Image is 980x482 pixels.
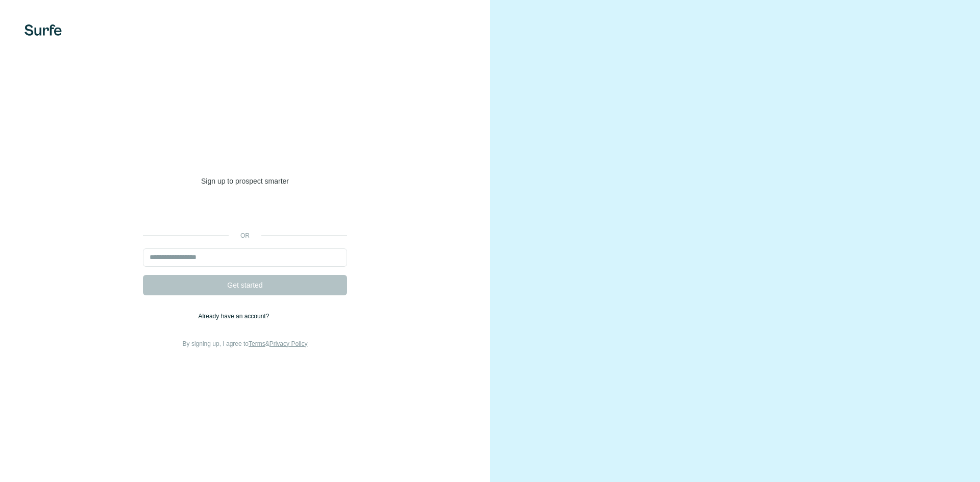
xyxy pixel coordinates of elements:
a: Privacy Policy [269,340,308,347]
a: Sign in [271,313,291,320]
span: By signing up, I agree to & [183,340,308,347]
p: Sign up to prospect smarter [143,176,347,186]
span: Already have an account? [199,313,272,320]
img: Surfe's logo [24,24,62,36]
h1: Welcome to [GEOGRAPHIC_DATA] [143,133,347,174]
a: Terms [249,340,265,347]
iframe: Sign in with Google Button [138,201,352,224]
p: or [229,231,261,240]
